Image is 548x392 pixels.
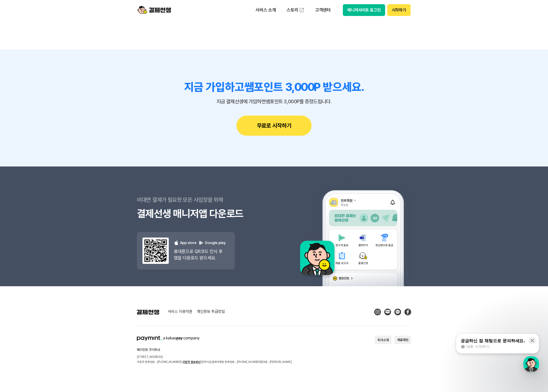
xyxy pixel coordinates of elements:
p: App store [174,240,196,246]
img: 애플 로고 [174,240,179,245]
p: Google play [199,240,226,246]
p: 휴대폰으로 QR코드 인식 후 앱을 다운로드 받으세요. [174,248,226,261]
a: 홈 [2,177,37,191]
h3: 지금 가입하고 쌤포인트 3,000P 받으세요. [137,80,411,94]
span: 설정 [86,186,93,190]
img: 외부 도메인 오픈 [299,7,305,13]
img: Facebook [404,309,411,315]
p: 비대면 결제가 필요한 모든 사업장을 위해 [137,193,274,207]
span: | [262,360,263,363]
img: Instagram [374,309,381,315]
img: 구글 플레이 로고 [199,240,204,245]
span: 홈 [18,186,21,190]
h3: 결제선생 매니저앱 다운로드 [137,207,274,221]
p: 고객센터 [311,5,334,15]
img: Kakao Talk [394,309,401,315]
p: 지금 결제선생에 가입하면 쌤포인트 3,000P를 증정드립니다. [137,99,411,104]
img: Blog [384,309,391,315]
a: 대화 [37,177,72,191]
a: 사업자 정보확인 [182,360,201,363]
p: [STREET_ADDRESS] [137,354,292,359]
p: 사업자 등록번호 : [PHONE_NUMBER] 전자지급결제대행업 등록번호 : [PHONE_NUMBER] 대표 : [PERSON_NAME] [137,359,292,364]
button: 제휴제안 [394,336,411,344]
img: 결제선생 로고 [137,309,159,314]
button: 매니저사이트 로그인 [343,4,385,16]
img: 앱 예시 이미지 [293,168,411,286]
img: paymint logo [137,336,200,341]
a: 설정 [72,177,107,191]
a: 스토리 [283,4,308,16]
a: 개인정보 취급방침 [197,309,225,314]
img: logo [137,5,171,15]
img: 앱 다운도르드 qr [142,238,169,264]
a: 서비스 이용약관 [168,309,192,314]
span: 대화 [51,186,58,191]
button: 회사소개 [375,336,392,344]
button: 무료로 시작하기 [236,116,312,136]
span: | [201,360,202,363]
button: 시작하기 [387,4,411,16]
p: 서비스 소개 [252,5,280,15]
h2: 페이민트 주식회사 [137,348,292,351]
